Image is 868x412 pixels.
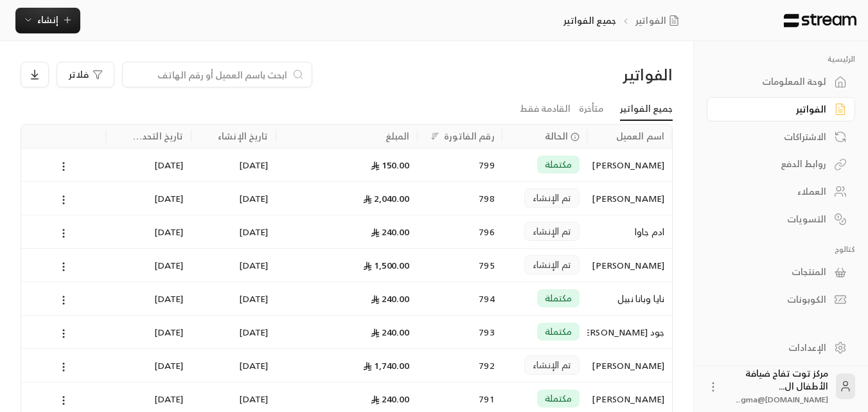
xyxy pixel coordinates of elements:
[284,249,410,282] div: 1,500.00
[620,98,673,121] a: جميع الفواتير
[284,349,410,382] div: 1,740.00
[707,69,855,94] a: لوحة المعلومات
[545,392,572,405] span: مكتملة
[595,316,664,348] div: جود [PERSON_NAME]
[199,316,268,348] div: [DATE]
[425,349,495,382] div: 792
[545,158,572,171] span: مكتملة
[425,316,495,348] div: 793
[707,179,855,204] a: العملاء
[218,128,268,144] div: تاريخ الإنشاء
[57,62,114,87] button: فلاتر
[707,244,855,255] p: كتالوج
[723,185,826,198] div: العملاء
[723,341,826,354] div: الإعدادات
[707,335,855,360] a: الإعدادات
[533,225,571,238] span: تم الإنشاء
[723,213,826,226] div: التسويات
[114,349,183,382] div: [DATE]
[284,282,410,315] div: 240.00
[723,293,826,306] div: الكوبونات
[545,129,569,143] span: الحالة
[520,98,571,120] a: القادمة فقط
[114,249,183,282] div: [DATE]
[563,14,684,27] nav: breadcrumb
[284,148,410,181] div: 150.00
[385,128,410,144] div: المبلغ
[727,367,828,406] div: مركز توت تفاح ضيافة الأطفال ال...
[616,128,664,144] div: اسم العميل
[707,97,855,122] a: الفواتير
[579,98,603,120] a: متأخرة
[199,249,268,282] div: [DATE]
[707,124,855,149] a: الاشتراكات
[635,14,684,27] a: الفواتير
[425,282,495,315] div: 794
[130,67,287,82] input: ابحث باسم العميل أو رقم الهاتف
[114,148,183,181] div: [DATE]
[130,128,183,144] div: تاريخ التحديث
[595,182,664,215] div: [PERSON_NAME]
[707,54,855,64] p: الرئيسية
[444,128,494,144] div: رقم الفاتورة
[284,215,410,248] div: 240.00
[199,349,268,382] div: [DATE]
[736,393,828,406] span: [DOMAIN_NAME]@gma...
[69,70,89,79] span: فلاتر
[595,215,664,248] div: ادم جاوا
[723,130,826,143] div: الاشتراكات
[114,282,183,315] div: [DATE]
[425,249,495,282] div: 795
[545,292,572,305] span: مكتملة
[425,215,495,248] div: 796
[545,325,572,338] span: مكتملة
[533,359,571,372] span: تم الإنشاء
[199,182,268,215] div: [DATE]
[15,8,80,33] button: إنشاء
[723,157,826,170] div: روابط الدفع
[595,249,664,282] div: [PERSON_NAME]
[595,282,664,315] div: نايا وبانا نبيل
[595,148,664,181] div: [PERSON_NAME]
[519,64,673,85] div: الفواتير
[37,12,58,28] span: إنشاء
[707,287,855,312] a: الكوبونات
[533,192,571,204] span: تم الإنشاء
[783,13,858,28] img: Logo
[723,265,826,278] div: المنتجات
[723,103,826,116] div: الفواتير
[114,215,183,248] div: [DATE]
[199,148,268,181] div: [DATE]
[707,206,855,231] a: التسويات
[199,215,268,248] div: [DATE]
[707,260,855,285] a: المنتجات
[199,282,268,315] div: [DATE]
[595,349,664,382] div: [PERSON_NAME]
[114,316,183,348] div: [DATE]
[425,148,495,181] div: 799
[284,182,410,215] div: 2,040.00
[533,258,571,271] span: تم الإنشاء
[425,182,495,215] div: 798
[723,75,826,88] div: لوحة المعلومات
[563,14,616,27] p: جميع الفواتير
[114,182,183,215] div: [DATE]
[284,316,410,348] div: 240.00
[707,152,855,177] a: روابط الدفع
[427,129,443,144] button: Sort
